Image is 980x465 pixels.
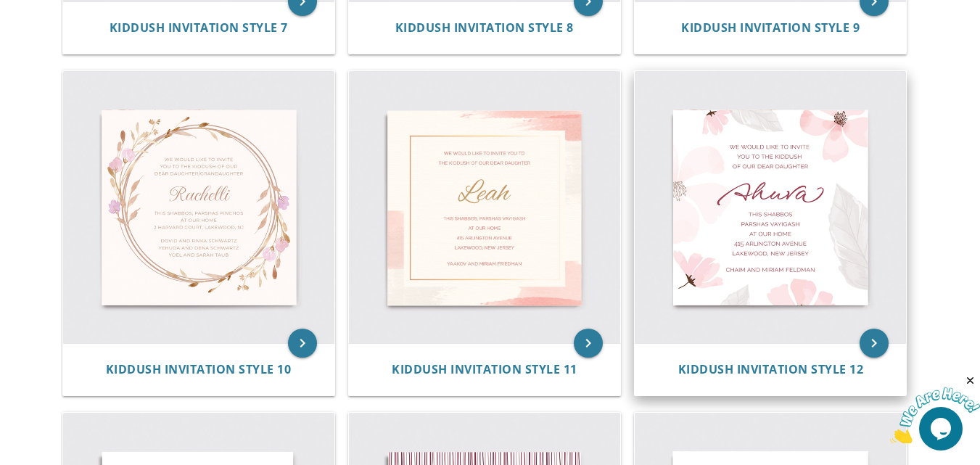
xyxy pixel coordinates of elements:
span: Kiddush Invitation Style 12 [678,361,864,377]
span: Kiddush Invitation Style 8 [395,20,574,36]
span: Kiddush Invitation Style 9 [681,20,860,36]
span: Kiddush Invitation Style 11 [392,361,577,377]
iframe: chat widget [890,374,980,443]
a: keyboard_arrow_right [860,329,889,358]
span: Kiddush Invitation Style 7 [110,20,288,36]
a: keyboard_arrow_right [288,329,317,358]
a: Kiddush Invitation Style 7 [110,21,288,35]
a: Kiddush Invitation Style 9 [681,21,860,35]
a: Kiddush Invitation Style 8 [395,21,574,35]
a: Kiddush Invitation Style 11 [392,363,577,376]
img: Kiddush Invitation Style 11 [349,71,620,342]
span: Kiddush Invitation Style 10 [106,361,292,377]
img: Kiddush Invitation Style 10 [63,71,334,342]
a: Kiddush Invitation Style 10 [106,363,292,376]
a: keyboard_arrow_right [574,329,603,358]
a: Kiddush Invitation Style 12 [678,363,864,376]
img: Kiddush Invitation Style 12 [635,71,906,342]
